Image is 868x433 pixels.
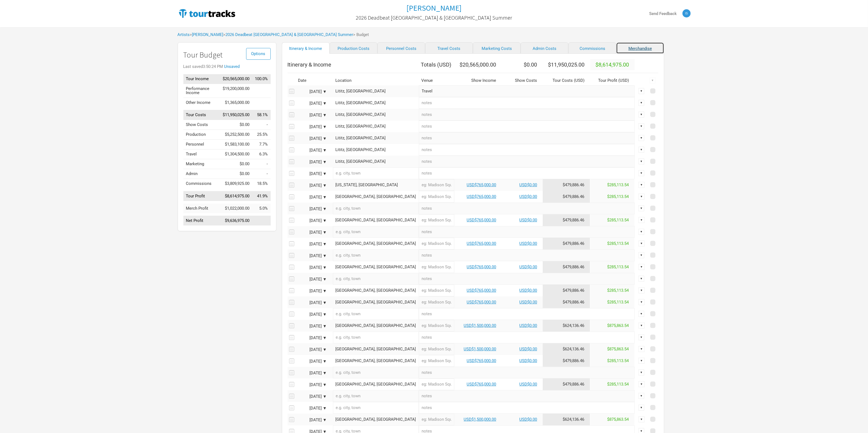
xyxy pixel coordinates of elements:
div: [DATE] ▼ [297,324,327,328]
td: Tour Cost allocation from Production, Personnel, Travel, Marketing, Admin & Commissions [543,414,590,425]
div: ▼ [639,217,645,223]
th: Show Costs [502,76,543,85]
td: Tour Cost allocation from Production, Personnel, Travel, Marketing, Admin & Commissions [543,285,590,296]
div: [DATE] ▼ [297,383,327,387]
a: Merchandise [616,42,664,54]
td: Other Income [183,98,220,107]
div: Lititz, United States [336,89,416,93]
a: USD$0.00 [520,382,537,387]
th: Tour Profit ( USD ) [590,76,635,85]
span: $285,113.54 [607,182,629,187]
td: $1,583,100.00 [220,140,252,149]
div: [DATE] ▼ [297,289,327,293]
input: notes [419,132,635,144]
div: ▼ [639,381,645,387]
a: USD$765,000.00 [467,288,496,293]
td: Tour Profit [183,191,220,201]
div: Lititz, United States [336,101,416,105]
div: [DATE] ▼ [297,160,327,164]
input: Travel [419,85,635,97]
td: Marketing as % of Tour Income [252,159,271,169]
a: [PERSON_NAME] [407,4,462,12]
td: Tour Cost allocation from Production, Personnel, Travel, Marketing, Admin & Commissions [543,343,590,355]
th: Totals ( USD ) [419,59,454,70]
div: [DATE] ▼ [297,101,327,106]
span: > [190,33,223,37]
div: [DATE] ▼ [297,348,327,352]
div: [DATE] ▼ [297,406,327,410]
div: [DATE] ▼ [297,301,327,305]
input: eg: Madison Square Garden [419,261,454,273]
div: [DATE] ▼ [297,359,327,363]
td: $0.00 [220,169,252,179]
a: Marketing Costs [473,42,521,54]
div: [DATE] ▼ [297,125,327,129]
h2: 2026 Deadbeat [GEOGRAPHIC_DATA] & [GEOGRAPHIC_DATA] Summer [356,15,512,21]
div: ▼ [639,358,645,364]
input: e.g. city, town [333,367,419,378]
a: USD$0.00 [520,288,537,293]
span: $285,113.54 [607,300,629,305]
span: $875,863.54 [607,417,629,422]
td: $5,252,500.00 [220,130,252,140]
td: Net Profit [183,216,220,226]
td: $3,809,925.00 [220,179,252,189]
div: Chicago, United States [336,347,416,351]
td: Production [183,130,220,140]
input: e.g. city, town [333,249,419,261]
input: notes [419,144,635,156]
div: ▼ [650,77,656,83]
td: Tour Cost allocation from Production, Personnel, Travel, Marketing, Admin & Commissions [543,296,590,308]
div: [DATE] ▼ [297,242,327,246]
div: ▼ [639,205,645,211]
span: $285,113.54 [607,218,629,222]
div: ▼ [639,147,645,153]
input: notes [419,121,635,132]
div: ▼ [639,264,645,270]
span: $875,863.54 [607,347,629,351]
td: Tour Cost allocation from Production, Personnel, Travel, Marketing, Admin & Commissions [543,261,590,273]
td: Tour Costs as % of Tour Income [252,110,271,120]
div: ▼ [639,88,645,94]
img: TourTracks [178,8,237,19]
span: Options [251,51,266,56]
img: Isabella [682,9,691,17]
td: Performance Income as % of Tour Income [252,84,271,98]
th: $11,950,025.00 [543,59,590,70]
div: Lititz, United States [336,136,416,140]
a: USD$0.00 [520,300,537,305]
div: Washington, United States [336,183,416,187]
th: Show Income [454,76,502,85]
td: Merch Profit as % of Tour Income [252,204,271,213]
div: ▼ [639,311,645,317]
td: Merch Profit [183,204,220,213]
span: $285,113.54 [607,194,629,199]
a: USD$1,500,000.00 [464,323,496,328]
div: Lititz, United States [336,124,416,128]
input: notes [419,109,635,121]
div: [DATE] ▼ [297,148,327,152]
div: [DATE] ▼ [297,312,327,317]
div: Columbus, United States [336,242,416,246]
td: $1,365,000.00 [220,98,252,107]
div: ▼ [639,334,645,340]
a: USD$0.00 [520,218,537,222]
td: Admin as % of Tour Income [252,169,271,179]
div: [DATE] ▼ [297,254,327,258]
div: [DATE] ▼ [297,336,327,340]
td: $0.00 [220,120,252,130]
td: Other Income as % of Tour Income [252,98,271,107]
th: Tour Costs ( USD ) [543,76,590,85]
a: 2026 Deadbeat [GEOGRAPHIC_DATA] & [GEOGRAPHIC_DATA] Summer [356,12,512,23]
input: eg: Madison Square Garden [419,214,454,226]
a: USD$0.00 [520,182,537,187]
span: $285,113.54 [607,288,629,293]
div: ▼ [639,405,645,411]
input: eg: Madison Square Garden [419,296,454,308]
th: $20,565,000.00 [454,59,502,70]
td: Commissions as % of Tour Income [252,179,271,189]
span: $285,113.54 [607,264,629,269]
td: Performance Income [183,84,220,98]
input: notes [419,273,635,285]
a: USD$0.00 [520,347,537,351]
